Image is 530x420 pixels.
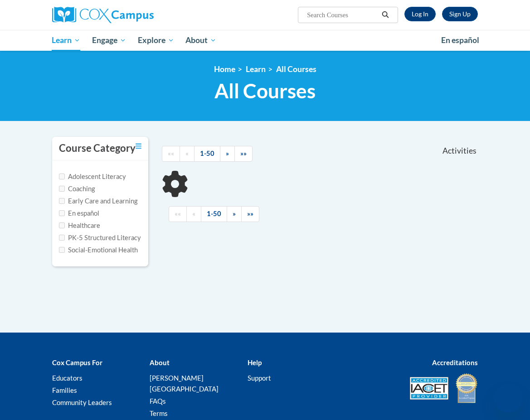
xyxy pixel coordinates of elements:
[192,210,195,217] span: «
[132,30,180,51] a: Explore
[59,196,137,206] label: Early Care and Learning
[494,384,523,413] iframe: Button to launch messaging window
[247,210,253,217] span: »»
[432,358,478,367] b: Accreditations
[92,35,126,46] span: Engage
[59,198,65,204] input: Checkbox for Options
[404,7,436,21] a: Log In
[379,10,392,20] button: Search
[59,186,65,192] input: Checkbox for Options
[306,10,379,20] input: Search Courses
[59,221,100,231] label: Healthcare
[226,150,229,157] span: »
[59,247,65,253] input: Checkbox for Options
[180,30,222,51] a: About
[52,358,102,367] b: Cox Campus For
[46,30,87,51] a: Learn
[241,206,259,222] a: End
[59,233,141,243] label: PK-5 Structured Literacy
[169,206,187,222] a: Begining
[86,30,132,51] a: Engage
[442,7,478,21] a: Register
[150,374,219,393] a: [PERSON_NAME][GEOGRAPHIC_DATA]
[194,146,220,162] a: 1-50
[175,210,181,217] span: ««
[185,35,216,46] span: About
[59,235,65,241] input: Checkbox for Options
[180,146,194,162] a: Previous
[214,79,316,103] span: All Courses
[150,409,168,417] a: Terms
[185,150,189,157] span: «
[59,210,65,216] input: Checkbox for Options
[162,146,180,162] a: Begining
[59,141,136,155] h3: Course Category
[455,372,478,404] img: IDA® Accredited
[150,358,170,367] b: About
[227,206,242,222] a: Next
[52,386,77,394] a: Families
[234,146,253,162] a: End
[233,210,236,217] span: »
[138,35,174,46] span: Explore
[52,398,112,406] a: Community Leaders
[186,206,201,222] a: Previous
[52,7,154,23] img: Cox Campus
[240,150,247,157] span: »»
[59,245,138,255] label: Social-Emotional Health
[435,31,485,50] a: En español
[248,358,262,367] b: Help
[150,397,166,405] a: FAQs
[136,141,141,151] a: Toggle collapse
[45,30,485,51] div: Main menu
[59,174,65,179] input: Checkbox for Options
[59,172,126,182] label: Adolescent Literacy
[214,64,235,74] a: Home
[441,35,479,45] span: En español
[59,222,65,228] input: Checkbox for Options
[442,146,477,156] span: Activities
[52,35,80,46] span: Learn
[220,146,235,162] a: Next
[59,184,95,194] label: Coaching
[168,150,174,157] span: ««
[59,208,99,218] label: En español
[246,64,266,74] a: Learn
[410,377,448,400] img: Accredited IACET® Provider
[52,374,83,382] a: Educators
[248,374,271,382] a: Support
[276,64,316,74] a: All Courses
[52,7,185,23] a: Cox Campus
[201,206,227,222] a: 1-50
